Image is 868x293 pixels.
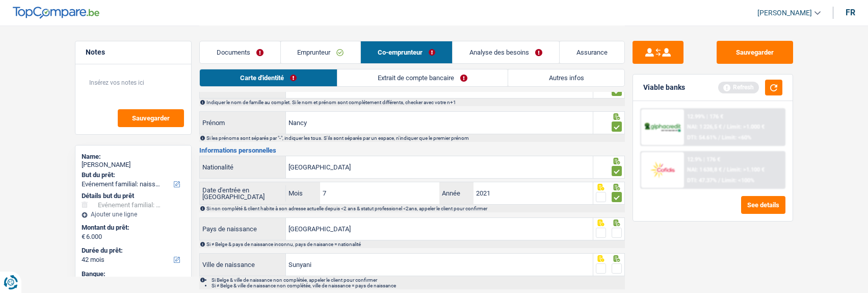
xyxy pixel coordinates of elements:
[361,41,452,63] a: Co-emprunteur
[727,166,765,173] span: Limit: >1.100 €
[439,182,473,204] label: Année
[453,41,559,63] a: Analyse des besoins
[286,218,593,240] input: Belgique
[82,192,185,200] div: Détails but du prêt
[132,115,170,121] span: Sauvegarder
[722,177,754,184] span: Limit: <100%
[206,100,624,105] div: Indiquer le nom de famille au complet. Si le nom et prénom sont complétement différents, checker ...
[200,41,280,63] a: Documents
[644,121,681,133] img: AlphaCredit
[687,113,723,120] div: 12.99% | 176 €
[717,41,793,64] button: Sauvegarder
[722,134,751,141] span: Limit: <60%
[286,156,593,178] input: Belgique
[200,218,286,240] label: Pays de naissance
[86,48,181,57] h5: Notes
[727,124,765,130] span: Limit: >1.000 €
[281,41,361,63] a: Emprunteur
[212,277,624,283] li: Si Belge & ville de naissance non complétée, appeler le client pour confirmer
[199,147,625,154] h3: Informations personnelles
[474,182,593,204] input: AAAA
[200,185,286,202] label: Date d'entrée en [GEOGRAPHIC_DATA]
[206,135,624,141] div: Si les prénoms sont séparés par "-", indiquer les tous. S'ils sont séparés par un espace, n'indiq...
[118,109,184,127] button: Sauvegarder
[82,224,183,232] label: Montant du prêt:
[82,153,185,161] div: Name:
[687,124,722,130] span: NAI: 1 226,5 €
[846,8,855,17] div: fr
[286,182,320,204] label: Mois
[718,82,759,93] div: Refresh
[643,83,685,92] div: Viable banks
[82,233,85,241] span: €
[82,161,185,169] div: [PERSON_NAME]
[687,177,717,184] span: DTI: 47.37%
[320,182,440,204] input: MM
[508,69,624,86] a: Autres infos
[200,112,286,134] label: Prénom
[718,134,720,141] span: /
[82,247,183,255] label: Durée du prêt:
[749,5,821,21] a: [PERSON_NAME]
[200,69,337,86] a: Carte d'identité
[723,166,725,173] span: /
[200,254,286,276] label: Ville de naissance
[82,171,183,179] label: But du prêt:
[206,241,624,247] div: Si ≠ Belge & pays de naissance inconnu, pays de naisance = nationalité
[337,69,508,86] a: Extrait de compte bancaire
[718,177,720,184] span: /
[82,211,185,218] div: Ajouter une ligne
[644,160,681,179] img: Cofidis
[723,124,725,130] span: /
[13,7,99,19] img: TopCompare Logo
[560,41,624,63] a: Assurance
[757,9,812,17] span: [PERSON_NAME]
[82,270,183,278] label: Banque:
[687,166,722,173] span: NAI: 1 638,8 €
[741,196,785,214] button: See details
[212,283,624,288] li: Si ≠ Belge & ville de naissance non complétée, ville de naissance = pays de naissance
[687,156,720,163] div: 12.9% | 176 €
[206,206,624,211] div: Si non complété & client habite à son adresse actuelle depuis <2 ans & statut professionel <2ans,...
[200,156,286,178] label: Nationalité
[687,134,717,141] span: DTI: 54.61%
